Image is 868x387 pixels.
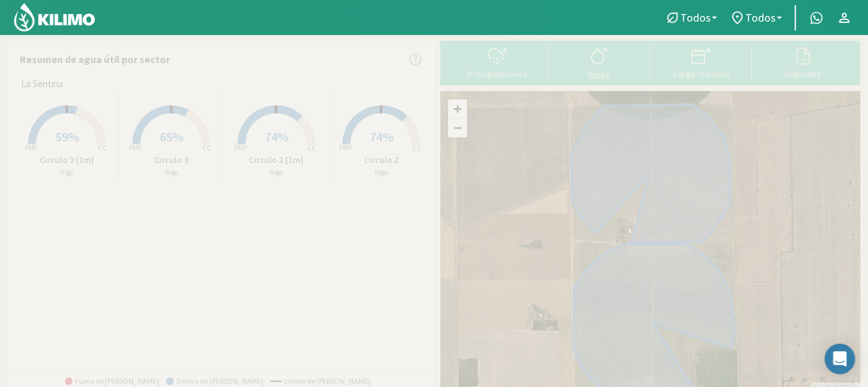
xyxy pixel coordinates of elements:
[65,377,160,386] span: Fuera de [PERSON_NAME]
[13,2,96,32] img: Kilimo
[552,69,647,78] div: Riego
[329,167,434,178] p: Trigo
[120,167,224,178] p: Trigo
[20,52,170,67] p: Resumen de agua útil por sector
[307,144,316,153] tspan: CC
[265,129,288,144] span: 74%
[224,153,328,167] p: Circulo 2 (1m)
[756,69,850,78] div: Reportes
[129,144,142,153] tspan: PMP
[203,144,212,153] tspan: CC
[650,45,752,79] button: Carga mensual
[329,153,434,167] p: Circulo 2
[98,144,107,153] tspan: CC
[120,153,224,167] p: Circulo 3
[21,77,63,92] span: La Sentina
[412,144,421,153] tspan: CC
[448,118,467,137] a: Zoom out
[370,129,393,144] span: 74%
[447,45,549,79] button: Precipitaciones
[339,144,352,153] tspan: PMP
[549,45,650,79] button: Riego
[160,129,183,144] span: 65%
[234,144,247,153] tspan: PMP
[451,69,545,78] div: Precipitaciones
[55,129,79,144] span: 59%
[825,344,855,374] div: Open Intercom Messenger
[752,45,854,79] button: Reportes
[448,99,467,118] a: Zoom in
[224,167,328,178] p: Trigo
[270,377,371,386] span: Límite de [PERSON_NAME]
[166,377,264,386] span: Dentro de [PERSON_NAME]
[680,11,711,24] span: Todos
[15,153,119,167] p: Circulo 3 (1m)
[654,69,748,78] div: Carga mensual
[745,11,776,24] span: Todos
[15,167,119,178] p: Trigo
[25,144,38,153] tspan: PMP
